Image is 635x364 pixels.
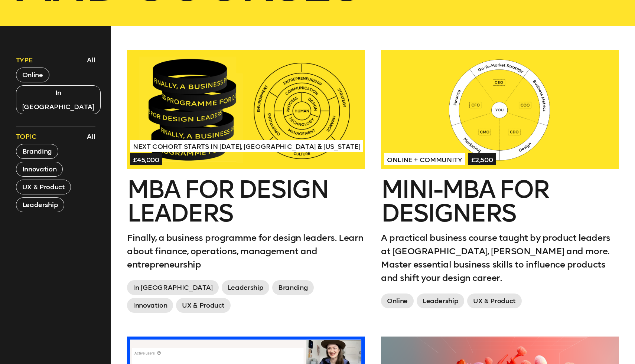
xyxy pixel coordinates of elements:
p: Finally, a business programme for design leaders. Learn about finance, operations, management and... [127,231,365,271]
span: Online + Community [384,153,465,165]
span: Type [16,56,33,65]
span: UX & Product [467,294,522,308]
button: In [GEOGRAPHIC_DATA] [16,85,101,114]
span: UX & Product [176,298,231,313]
button: Branding [16,144,58,159]
span: £2,500 [468,153,496,165]
h2: MBA for Design Leaders [127,178,365,225]
span: In [GEOGRAPHIC_DATA] [127,280,219,295]
span: Leadership [222,280,269,295]
button: All [85,130,97,143]
a: Online + Community£2,500Mini-MBA for DesignersA practical business course taught by product leade... [381,50,619,311]
button: Leadership [16,197,64,212]
button: Innovation [16,162,63,177]
p: A practical business course taught by product leaders at [GEOGRAPHIC_DATA], [PERSON_NAME] and mor... [381,231,619,285]
a: Next Cohort Starts in [DATE], [GEOGRAPHIC_DATA] & [US_STATE]£45,000MBA for Design LeadersFinally,... [127,50,365,316]
span: £45,000 [130,153,162,165]
span: Branding [272,280,314,295]
h2: Mini-MBA for Designers [381,178,619,225]
button: UX & Product [16,180,71,194]
button: All [85,54,97,66]
span: Online [381,294,414,308]
span: Topic [16,132,37,141]
button: Online [16,68,49,82]
span: Next Cohort Starts in [DATE], [GEOGRAPHIC_DATA] & [US_STATE] [130,140,363,152]
span: Leadership [417,294,464,308]
span: Innovation [127,298,173,313]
